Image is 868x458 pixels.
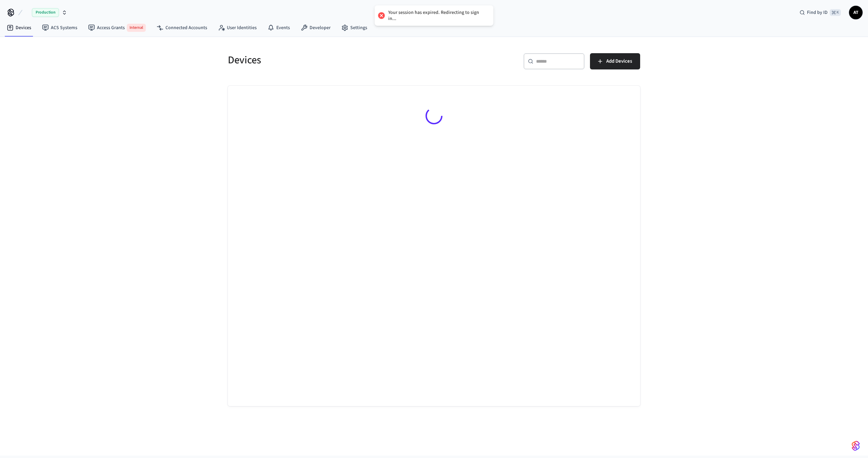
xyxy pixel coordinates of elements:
[262,22,295,34] a: Events
[32,8,59,17] span: Production
[590,53,640,69] button: Add Devices
[794,6,846,19] div: Find by ID⌘ K
[228,53,430,67] h5: Devices
[850,6,862,19] span: AT
[37,22,83,34] a: ACS Systems
[1,22,37,34] a: Devices
[852,440,860,451] img: SeamLogoGradient.69752ec5.svg
[849,6,863,19] button: AT
[213,22,262,34] a: User Identities
[127,24,146,32] span: Internal
[336,22,373,34] a: Settings
[830,9,841,16] span: ⌘ K
[606,57,632,66] span: Add Devices
[807,9,828,16] span: Find by ID
[295,22,336,34] a: Developer
[151,22,213,34] a: Connected Accounts
[388,9,487,22] div: Your session has expired. Redirecting to sign in...
[83,21,151,35] a: Access GrantsInternal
